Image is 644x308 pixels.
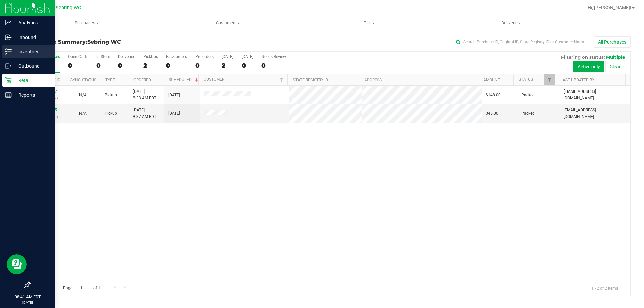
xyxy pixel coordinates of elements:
[133,107,156,120] span: [DATE] 8:37 AM EDT
[5,34,12,41] inline-svg: Inbound
[3,294,52,300] p: 08:41 AM EDT
[299,16,440,30] a: Tills
[12,91,52,99] p: Reports
[70,78,96,82] a: Sync Status
[195,54,214,59] div: Pre-orders
[77,283,89,293] input: 1
[12,33,52,41] p: Inbound
[143,54,158,59] div: PickUps
[276,74,287,85] a: Filter
[5,91,12,98] inline-svg: Reports
[563,88,626,101] span: [EMAIL_ADDRESS][DOMAIN_NAME]
[96,62,110,69] div: 0
[5,19,12,26] inline-svg: Analytics
[521,110,535,117] span: Packed
[16,20,157,26] span: Purchases
[68,62,88,69] div: 0
[486,110,498,117] span: $45.00
[168,110,180,117] span: [DATE]
[560,78,594,82] a: Last Updated By
[158,20,298,26] span: Customers
[133,88,156,101] span: [DATE] 8:33 AM EDT
[68,54,88,59] div: Open Carts
[519,77,533,82] a: Status
[563,107,626,120] span: [EMAIL_ADDRESS][DOMAIN_NAME]
[588,5,631,10] span: Hi, [PERSON_NAME]!
[87,39,121,45] span: Sebring WC
[5,77,12,84] inline-svg: Retail
[261,62,286,69] div: 0
[56,5,81,11] span: Sebring WC
[5,63,12,69] inline-svg: Outbound
[38,108,57,112] a: 11859945
[79,92,87,98] button: N/A
[105,92,117,98] span: Pickup
[118,62,135,69] div: 0
[169,77,199,82] a: Scheduled
[492,20,529,26] span: Deliveries
[12,48,52,56] p: Inventory
[261,54,286,59] div: Needs Review
[594,36,631,48] button: All Purchases
[79,111,87,116] span: Not Applicable
[573,61,604,72] button: Active only
[12,19,52,27] p: Analytics
[96,54,110,59] div: In Store
[143,62,158,69] div: 2
[483,78,500,82] a: Amount
[38,89,57,94] a: 11859902
[222,62,233,69] div: 2
[105,110,117,117] span: Pickup
[30,39,230,45] h3: Purchase Summary:
[79,93,87,97] span: Not Applicable
[105,78,115,82] a: Type
[168,92,180,98] span: [DATE]
[293,78,328,82] a: State Registry ID
[16,16,157,30] a: Purchases
[79,110,87,117] button: N/A
[561,54,605,60] span: Filtering on status:
[57,283,106,293] span: Page of 1
[133,78,151,82] a: Ordered
[7,254,27,274] iframe: Resource center
[521,92,535,98] span: Packed
[606,54,625,60] span: Multiple
[241,62,253,69] div: 0
[204,77,224,82] a: Customer
[222,54,233,59] div: [DATE]
[157,16,299,30] a: Customers
[5,48,12,55] inline-svg: Inventory
[118,54,135,59] div: Deliveries
[544,74,555,85] a: Filter
[605,61,625,72] button: Clear
[359,74,478,86] th: Address
[586,283,624,293] span: 1 - 2 of 2 items
[440,16,581,30] a: Deliveries
[12,76,52,84] p: Retail
[299,20,439,26] span: Tills
[241,54,253,59] div: [DATE]
[12,62,52,70] p: Outbound
[453,37,587,47] input: Search Purchase ID, Original ID, State Registry ID or Customer Name...
[3,300,52,305] p: [DATE]
[166,54,187,59] div: Back-orders
[195,62,214,69] div: 0
[486,92,501,98] span: $148.00
[166,62,187,69] div: 0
